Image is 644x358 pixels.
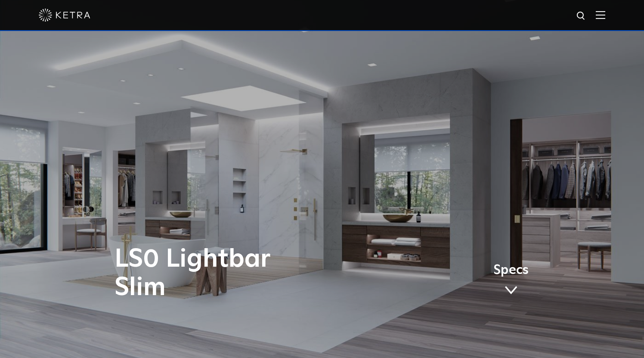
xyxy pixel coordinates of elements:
[493,264,529,277] span: Specs
[596,11,605,19] img: Hamburger%20Nav.svg
[576,11,587,22] img: search icon
[115,245,358,302] h1: LS0 Lightbar Slim
[39,9,90,22] img: ketra-logo-2019-white
[493,264,529,298] a: Specs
